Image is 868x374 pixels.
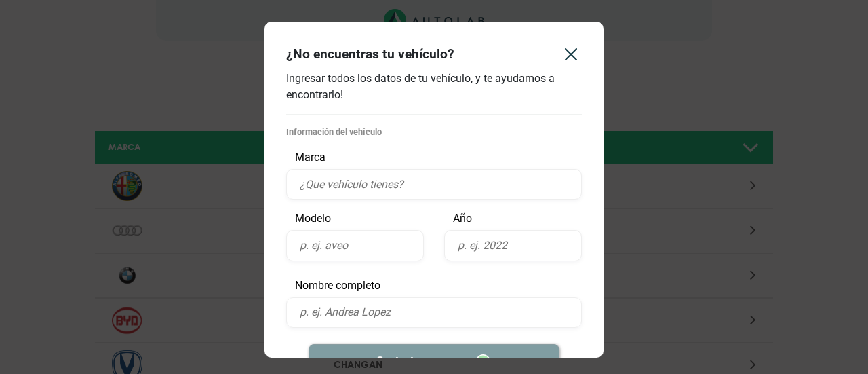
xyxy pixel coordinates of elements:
h4: ¿No encuentras tu vehículo? [286,46,454,62]
p: Año [444,210,582,227]
input: p. ej. 2022 [444,230,582,261]
img: Whatsapp icon [475,353,492,370]
input: p. ej. aveo [286,230,424,261]
p: Información del vehículo [286,126,582,138]
p: Ingresar todos los datos de tu vehículo, y te ayudamos a encontrarlo! [286,71,582,103]
p: Modelo [286,210,424,227]
input: ¿Que vehículo tienes? [286,169,582,200]
p: Nombre completo [286,278,582,294]
p: Marca [286,149,582,166]
button: Close [549,33,593,76]
input: p. ej. Andrea Lopez [286,297,582,328]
